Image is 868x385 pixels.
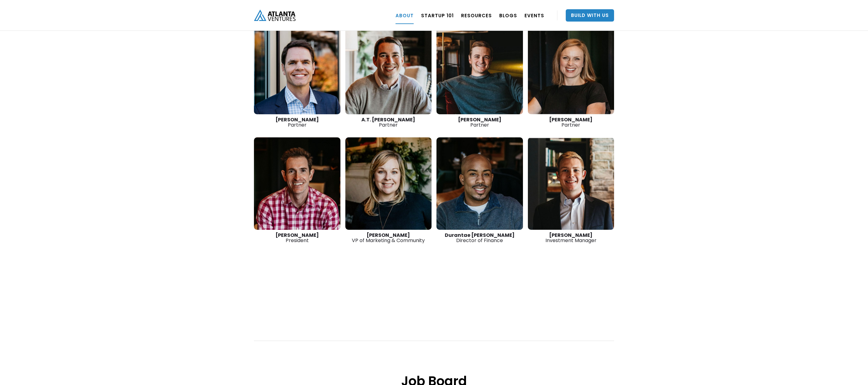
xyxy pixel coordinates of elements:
a: Startup 101 [421,7,454,24]
strong: [PERSON_NAME] [458,116,501,123]
div: Partner [345,117,432,128]
div: Investment Manager [528,233,614,243]
strong: [PERSON_NAME] [367,232,410,239]
strong: Durantae [PERSON_NAME] [445,232,515,239]
a: EVENTS [524,7,544,24]
a: BLOGS [499,7,517,24]
strong: [PERSON_NAME] [549,232,593,239]
strong: [PERSON_NAME] [275,116,319,123]
strong: [PERSON_NAME] [275,232,319,239]
a: ABOUT [396,7,414,24]
strong: A.T. [PERSON_NAME] [361,116,415,123]
a: RESOURCES [461,7,492,24]
a: Build With Us [566,9,614,22]
div: Director of Finance [436,233,523,243]
div: Partner [436,117,523,128]
strong: [PERSON_NAME] [549,116,593,123]
div: Partner [254,117,340,128]
div: Partner [528,117,614,128]
div: President [254,233,340,243]
div: VP of Marketing & Community [345,233,432,243]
